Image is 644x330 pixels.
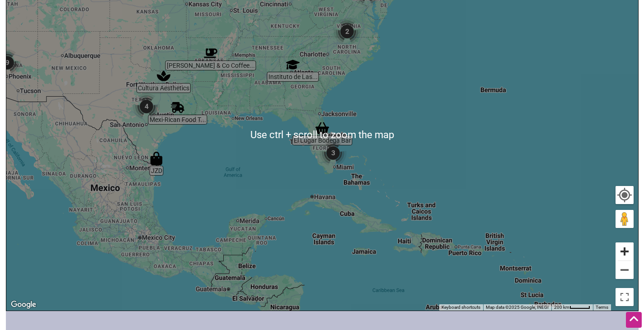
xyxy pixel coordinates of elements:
[133,93,160,120] div: 4
[551,304,593,311] button: Map Scale: 200 km per 42 pixels
[616,242,634,260] button: Zoom in
[486,305,549,310] span: Map data ©2025 Google, INEGI
[320,139,347,167] div: 3
[334,18,361,45] div: 2
[554,305,569,310] span: 200 km
[596,305,608,310] a: Terms
[626,312,642,328] div: Scroll Back to Top
[204,46,217,60] div: Fidel & Co Coffee Roasters
[315,121,329,135] div: El Lugar Bodega Bar
[442,304,480,311] button: Keyboard shortcuts
[616,210,634,228] button: Drag Pegman onto the map to open Street View
[286,58,300,71] div: Instituto de Las Américas
[615,287,635,307] button: Toggle fullscreen view
[171,101,184,114] div: Mexi-Rican Food Truck
[157,69,170,83] div: Cultura Aesthetics
[150,152,163,165] div: JZD
[9,299,38,311] img: Google
[9,299,38,311] a: Open this area in Google Maps (opens a new window)
[616,261,634,279] button: Zoom out
[616,186,634,204] button: Your Location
